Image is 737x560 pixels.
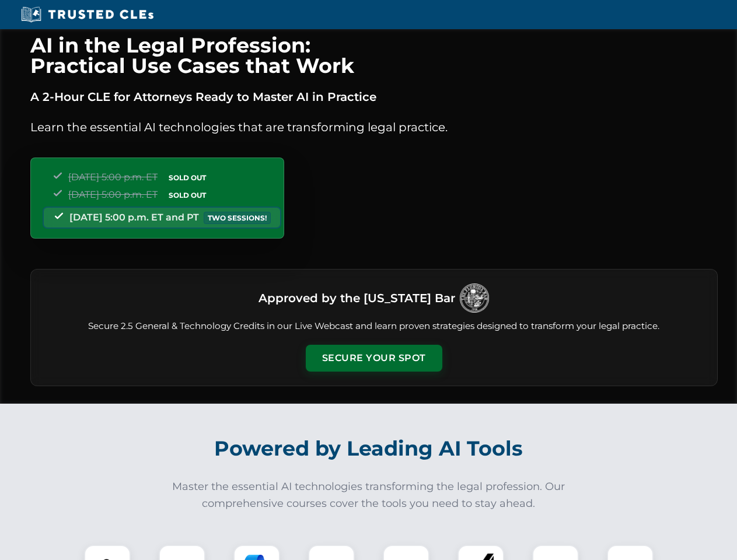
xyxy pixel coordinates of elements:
h3: Approved by the [US_STATE] Bar [259,288,455,309]
p: Learn the essential AI technologies that are transforming legal practice. [30,118,718,136]
span: SOLD OUT [165,189,210,201]
img: Trusted CLEs [18,6,157,23]
span: [DATE] 5:00 p.m. ET [68,189,158,200]
button: Secure Your Spot [306,345,442,372]
h2: Powered by Leading AI Tools [46,428,692,469]
p: Secure 2.5 General & Technology Credits in our Live Webcast and learn proven strategies designed ... [45,320,703,333]
span: SOLD OUT [165,171,210,184]
img: Logo [460,283,489,313]
h1: AI in the Legal Profession: Practical Use Cases that Work [30,35,718,76]
p: A 2-Hour CLE for Attorneys Ready to Master AI in Practice [30,87,718,106]
p: Master the essential AI technologies transforming the legal profession. Our comprehensive courses... [165,478,573,512]
span: [DATE] 5:00 p.m. ET [68,171,158,183]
